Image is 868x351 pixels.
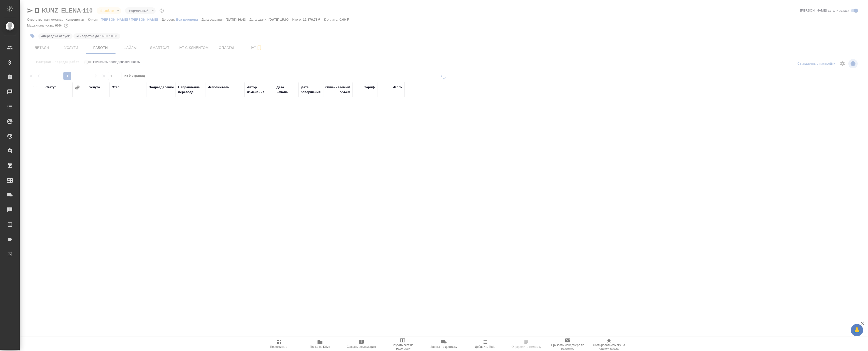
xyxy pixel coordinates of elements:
button: Сгруппировать [75,85,80,90]
div: Этап [112,85,119,90]
div: Дата завершения [301,85,321,95]
span: 🙏 [853,325,861,335]
div: Итого [393,85,402,90]
div: Дата начала [276,85,296,95]
div: Автор изменения [247,85,272,95]
div: Оплачиваемый объем [325,85,350,95]
div: Подразделение [149,85,174,90]
div: Исполнитель [208,85,229,90]
div: Направление перевода [178,85,203,95]
div: Услуга [89,85,100,90]
div: Тариф [364,85,375,90]
div: Статус [45,85,57,90]
button: 🙏 [851,324,863,336]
